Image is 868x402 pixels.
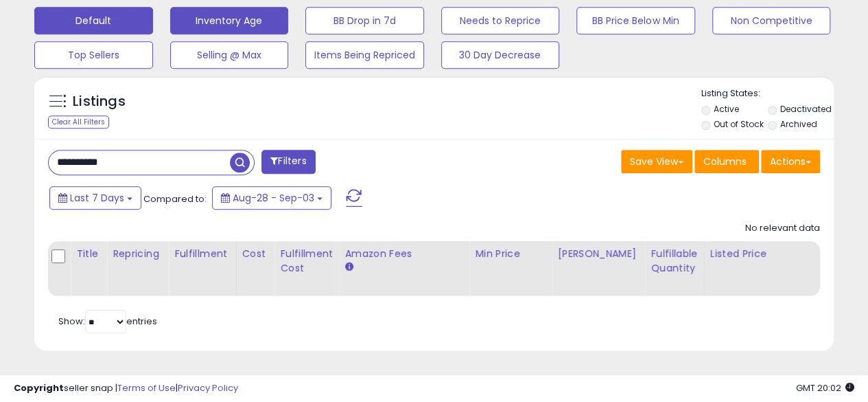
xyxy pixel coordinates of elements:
span: Columns [703,155,747,168]
div: seller snap | | [14,382,238,395]
button: 30 Day Decrease [441,41,560,69]
div: No relevant data [745,222,820,235]
small: Amazon Fees. [344,261,353,273]
span: Compared to: [143,192,207,205]
div: Min Price [475,247,546,261]
button: Default [34,7,153,34]
button: BB Drop in 7d [305,7,424,34]
div: Clear All Filters [48,115,109,129]
strong: Copyright [14,381,64,394]
p: Listing States: [701,87,834,100]
button: Inventory Age [170,7,289,34]
div: Fulfillment [174,247,230,261]
button: Aug-28 - Sep-03 [212,186,331,210]
div: Fulfillable Quantity [650,247,698,276]
span: Last 7 Days [70,191,124,205]
div: Repricing [113,247,163,261]
button: BB Price Below Min [576,7,695,34]
label: Deactivated [780,103,832,115]
button: Last 7 Days [49,186,141,210]
button: Needs to Reprice [441,7,560,34]
div: Amazon Fees [344,247,463,261]
div: Title [76,247,101,261]
span: Show: entries [58,315,157,328]
button: Actions [761,150,820,173]
button: Top Sellers [34,41,153,69]
div: Listed Price [710,247,829,261]
div: [PERSON_NAME] [557,247,639,261]
span: Aug-28 - Sep-03 [233,191,314,205]
span: 2025-09-15 20:02 GMT [796,381,854,394]
button: Filters [261,150,315,174]
button: Non Competitive [712,7,831,34]
button: Selling @ Max [170,41,289,69]
h5: Listings [73,92,126,111]
a: Terms of Use [117,381,176,394]
div: Fulfillment Cost [280,247,333,276]
div: Cost [242,247,269,261]
label: Out of Stock [713,118,763,130]
a: Privacy Policy [178,381,238,394]
label: Active [713,103,738,115]
button: Items Being Repriced [305,41,424,69]
label: Archived [780,118,817,130]
button: Save View [621,150,692,173]
button: Columns [694,150,759,173]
